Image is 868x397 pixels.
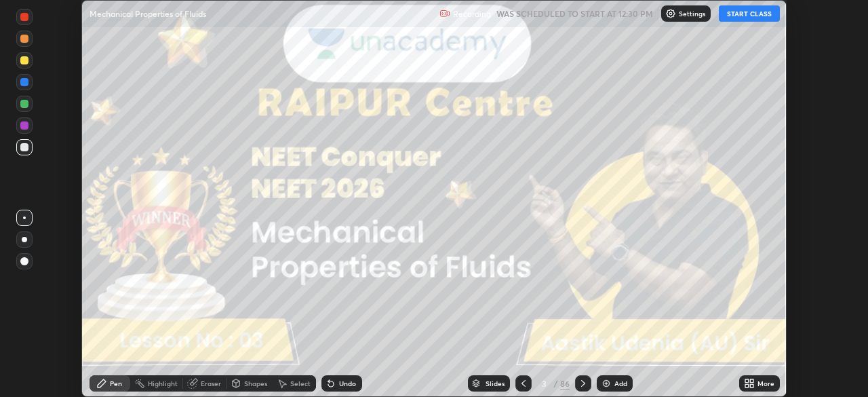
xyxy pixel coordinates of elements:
[679,10,705,17] p: Settings
[757,380,774,387] div: More
[201,380,221,387] div: Eraser
[453,9,491,19] p: Recording
[339,380,356,387] div: Undo
[439,8,450,19] img: recording.375f2c34.svg
[614,380,627,387] div: Add
[486,380,505,387] div: Slides
[560,377,570,390] div: 86
[665,8,676,19] img: class-settings-icons
[148,380,178,387] div: Highlight
[244,380,267,387] div: Shapes
[553,379,557,387] div: /
[90,8,206,19] p: Mechanical Properties of Fluids
[496,7,653,20] h5: WAS SCHEDULED TO START AT 12:30 PM
[290,380,311,387] div: Select
[110,380,122,387] div: Pen
[719,5,780,22] button: START CLASS
[537,379,551,387] div: 3
[601,378,612,389] img: add-slide-button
